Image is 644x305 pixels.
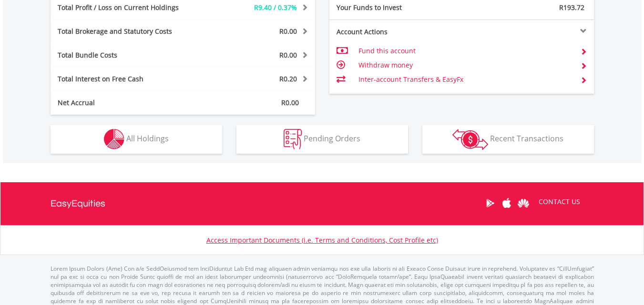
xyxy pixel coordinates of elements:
[329,27,462,37] div: Account Actions
[304,133,360,144] span: Pending Orders
[279,50,297,59] span: R0.00
[490,133,563,144] span: Recent Transactions
[358,44,572,58] td: Fund this account
[422,125,594,154] button: Recent Transactions
[51,74,205,84] div: Total Interest on Free Cash
[358,58,572,72] td: Withdraw money
[279,74,297,83] span: R0.20
[254,3,297,12] span: R9.40 / 0.37%
[499,188,515,218] a: Apple
[281,98,299,107] span: R0.00
[284,129,302,149] img: pending_instructions-wht.png
[51,125,222,154] button: All Holdings
[206,236,438,245] a: Access Important Documents (i.e. Terms and Conditions, Cost Profile etc)
[559,3,584,12] span: R193.72
[279,27,297,36] span: R0.00
[329,3,462,12] div: Your Funds to Invest
[104,129,124,149] img: holdings-wht.png
[51,3,205,12] div: Total Profit / Loss on Current Holdings
[358,72,572,87] td: Inter-account Transfers & EasyFx
[532,188,587,215] a: CONTACT US
[236,125,408,154] button: Pending Orders
[51,27,205,36] div: Total Brokerage and Statutory Costs
[482,188,499,218] a: Google Play
[51,182,105,225] a: EasyEquities
[126,133,169,144] span: All Holdings
[51,50,205,60] div: Total Bundle Costs
[452,129,488,150] img: transactions-zar-wht.png
[51,98,205,108] div: Net Accrual
[515,188,532,218] a: Huawei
